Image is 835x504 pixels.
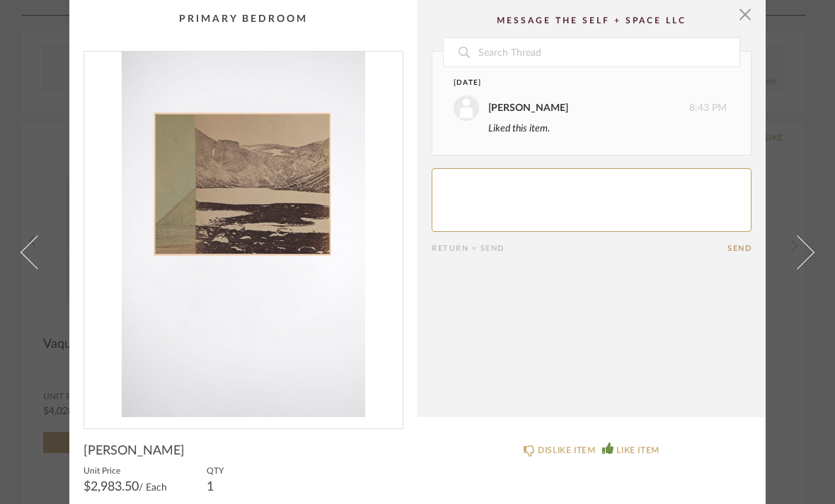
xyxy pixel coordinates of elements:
span: / Each [139,483,167,493]
button: Send [727,244,751,253]
img: 39d99aa0-7b5f-4468-bc79-2513791bcad4_1000x1000.jpg [84,52,403,417]
input: Search Thread [477,38,739,66]
label: Unit Price [83,464,167,476]
label: QTY [207,464,224,476]
div: 0 [84,52,403,417]
span: [PERSON_NAME] [83,443,185,459]
span: $2,983.50 [83,481,139,493]
div: LIKE ITEM [616,443,659,457]
div: 8:43 PM [454,95,727,121]
div: Return = Send [432,244,727,253]
div: 1 [207,481,224,493]
div: [DATE] [454,78,701,88]
div: Liked this item. [488,121,727,136]
div: [PERSON_NAME] [488,100,568,116]
div: DISLIKE ITEM [538,443,595,457]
